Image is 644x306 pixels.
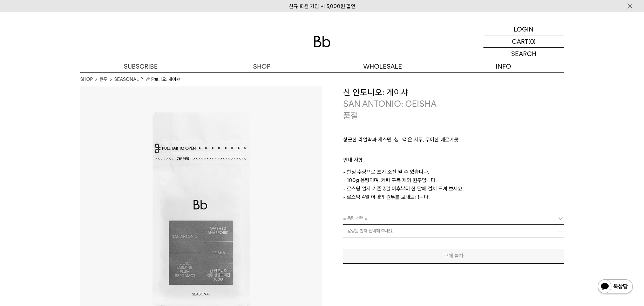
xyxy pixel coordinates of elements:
[201,60,322,72] a: SHOP
[528,35,536,47] p: (0)
[343,147,564,156] p: ㅤ
[114,76,139,83] a: SEASONAL
[146,76,180,83] li: 산 안토니오: 게이샤
[443,60,564,72] p: INFO
[314,36,331,47] img: 로고
[80,76,93,83] a: SHOP
[343,248,564,264] button: 구매 불가
[483,35,564,48] a: CART (0)
[322,60,443,72] p: WHOLESALE
[343,156,564,168] p: 안내 사항
[512,35,528,47] p: CART
[343,135,564,147] p: 향긋한 라일락과 재스민, 싱그러운 자두, 우아한 베르가못
[343,212,367,224] span: = 용량 선택 =
[343,168,564,201] p: - 한정 수량으로 조기 소진 될 수 있습니다. - 100g 용량이며, 커피 구독 제외 원두입니다. - 로스팅 일자 기준 3일 이후부터 한 달에 걸쳐 드셔 보세요. - 로스팅 ...
[514,23,534,35] p: LOGIN
[511,48,536,60] p: SEARCH
[343,98,564,110] p: SAN ANTONIO: GEISHA
[80,60,201,72] a: SUBSCRIBE
[100,76,107,83] a: 원두
[483,23,564,35] a: LOGIN
[343,86,564,98] h3: 산 안토니오: 게이샤
[343,225,396,237] span: = 용량을 먼저 선택해 주세요 =
[343,110,358,122] p: 품절
[289,3,355,9] a: 신규 회원 가입 시 3,000원 할인
[597,279,633,295] img: 카카오톡 채널 1:1 채팅 버튼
